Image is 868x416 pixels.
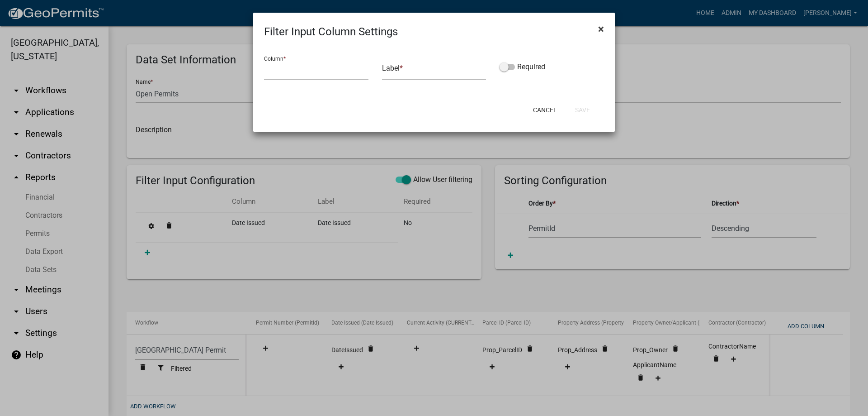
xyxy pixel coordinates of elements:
[500,62,545,72] label: Required
[591,16,611,42] button: Close
[526,102,564,118] button: Cancel
[568,102,597,118] button: Save
[598,23,604,35] span: ×
[264,24,398,40] h4: Filter Input Column Settings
